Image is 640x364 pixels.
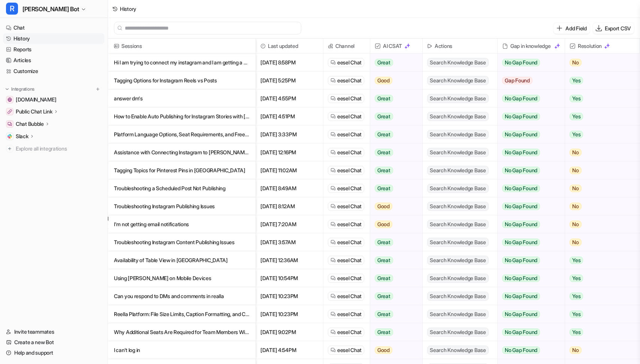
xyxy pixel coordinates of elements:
[553,23,589,34] button: Add Field
[330,294,336,299] img: eeselChat
[427,166,489,175] span: Search Knowledge Base
[498,54,559,72] button: No Gap Found
[259,72,320,90] span: [DATE] 5:25PM
[259,287,320,305] span: [DATE] 10:23PM
[259,251,320,269] span: [DATE] 12:36AM
[502,113,540,120] span: No Gap Found
[337,221,362,228] span: eesel Chat
[259,179,320,197] span: [DATE] 8:49AM
[502,257,540,264] span: No Gap Found
[330,276,336,281] img: eeselChat
[7,97,12,102] img: getrella.com
[565,287,634,305] button: Yes
[370,179,418,197] button: Great
[114,72,250,90] p: Tagging Options for Instagram Reels vs Posts
[375,221,392,228] span: Good
[427,130,489,139] span: Search Knowledge Base
[330,113,362,120] a: eesel Chat
[570,77,583,84] span: Yes
[16,120,44,128] p: Chat Bubble
[259,305,320,323] span: [DATE] 10:23PM
[370,161,418,179] button: Great
[330,346,362,354] a: eesel Chat
[498,72,559,90] button: Gap Found
[570,310,583,318] span: Yes
[330,312,336,317] img: eeselChat
[375,203,392,210] span: Good
[605,24,631,32] p: Export CSV
[330,150,336,155] img: eeselChat
[259,269,320,287] span: [DATE] 10:54PM
[375,310,393,318] span: Great
[370,143,418,161] button: Great
[570,346,582,354] span: No
[259,215,320,233] span: [DATE] 7:20AM
[570,131,583,138] span: Yes
[114,269,250,287] p: Using [PERSON_NAME] on Mobile Devices
[502,328,540,336] span: No Gap Found
[375,239,393,246] span: Great
[427,112,489,121] span: Search Knowledge Base
[114,143,250,161] p: Assistance with Connecting Instagram to [PERSON_NAME] Account
[3,337,105,348] a: Create a new Bot
[502,292,540,300] span: No Gap Found
[565,215,634,233] button: No
[427,256,489,265] span: Search Knowledge Base
[570,239,582,246] span: No
[3,94,105,105] a: getrella.com[DOMAIN_NAME]
[114,251,250,269] p: Availability of Table View in [GEOGRAPHIC_DATA]
[337,274,362,282] span: eesel Chat
[570,257,583,264] span: Yes
[498,287,559,305] button: No Gap Found
[337,167,362,174] span: eesel Chat
[3,66,105,76] a: Customize
[427,148,489,157] span: Search Knowledge Base
[501,39,562,54] div: Gap in knowledge
[259,161,320,179] span: [DATE] 11:02AM
[565,341,634,359] button: No
[502,203,540,210] span: No Gap Found
[114,215,250,233] p: I'm not getting email notifications
[330,186,336,191] img: eeselChat
[16,133,28,140] p: Slack
[330,203,362,210] a: eesel Chat
[330,114,336,119] img: eeselChat
[427,202,489,211] span: Search Knowledge Base
[565,90,634,107] button: Yes
[370,72,418,90] button: Good
[114,233,250,251] p: Troubleshooting Instagram Content Publishing Issues
[3,33,105,44] a: History
[565,197,634,215] button: No
[502,310,540,318] span: No Gap Found
[22,4,79,14] span: [PERSON_NAME] Bot
[375,59,393,66] span: Great
[370,251,418,269] button: Great
[502,239,540,246] span: No Gap Found
[370,197,418,215] button: Good
[375,328,393,336] span: Great
[330,60,336,65] img: eeselChat
[565,305,634,323] button: Yes
[114,54,250,72] p: Hi I am trying to connect my instagram and I am getting a 400 session invalid er
[7,134,12,139] img: Slack
[498,197,559,215] button: No Gap Found
[375,257,393,264] span: Great
[498,215,559,233] button: No Gap Found
[259,323,320,341] span: [DATE] 9:02PM
[502,185,540,192] span: No Gap Found
[330,258,336,263] img: eeselChat
[370,341,418,359] button: Good
[4,87,10,92] img: expand menu
[337,77,362,84] span: eesel Chat
[259,39,320,54] span: Last updated
[330,257,362,264] a: eesel Chat
[565,54,634,72] button: No
[337,310,362,318] span: eesel Chat
[3,143,105,154] a: Explore all integrations
[337,328,362,336] span: eesel Chat
[330,78,336,83] img: eeselChat
[370,269,418,287] button: Great
[3,85,37,93] button: Integrations
[498,341,559,359] button: No Gap Found
[114,107,250,125] p: How to Enable Auto Publishing for Instagram Stories with [PERSON_NAME]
